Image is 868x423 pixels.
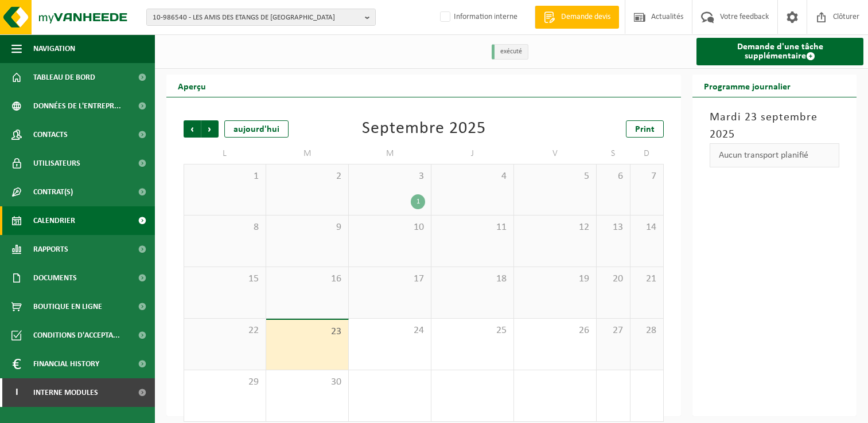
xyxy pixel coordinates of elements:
[355,273,425,285] span: 17
[224,120,289,138] div: aujourd'hui
[437,221,508,234] span: 11
[626,120,664,138] a: Print
[33,235,68,264] span: Rapports
[190,170,260,183] span: 1
[190,221,260,234] span: 8
[272,376,342,389] span: 30
[190,273,260,285] span: 15
[272,273,342,285] span: 16
[636,221,658,234] span: 14
[602,324,624,337] span: 27
[190,324,260,337] span: 22
[437,324,508,337] span: 25
[349,143,431,164] td: M
[520,221,590,234] span: 12
[431,143,514,164] td: J
[635,125,655,134] span: Print
[184,143,266,164] td: L
[602,170,624,183] span: 6
[535,6,619,29] a: Demande devis
[514,143,597,164] td: V
[438,9,517,26] label: Information interne
[11,378,22,407] span: I
[411,194,425,209] div: 1
[492,44,528,60] li: exécuté
[33,34,75,63] span: Navigation
[355,324,425,337] span: 24
[597,143,630,164] td: S
[636,324,658,337] span: 28
[184,120,201,138] span: Précédent
[630,143,664,164] td: D
[33,63,95,92] span: Tableau de bord
[33,178,73,206] span: Contrat(s)
[33,264,77,292] span: Documents
[190,376,260,389] span: 29
[520,324,590,337] span: 26
[146,9,376,26] button: 10-986540 - LES AMIS DES ETANGS DE [GEOGRAPHIC_DATA]
[33,120,68,149] span: Contacts
[602,273,624,285] span: 20
[636,170,658,183] span: 7
[272,221,342,234] span: 9
[636,273,658,285] span: 21
[33,378,98,407] span: Interne modules
[602,221,624,234] span: 13
[437,170,508,183] span: 4
[696,38,863,65] a: Demande d'une tâche supplémentaire
[272,326,342,338] span: 23
[33,149,80,178] span: Utilisateurs
[692,75,802,97] h2: Programme journalier
[153,9,360,26] span: 10-986540 - LES AMIS DES ETANGS DE [GEOGRAPHIC_DATA]
[558,11,613,23] span: Demande devis
[33,292,102,321] span: Boutique en ligne
[33,206,75,235] span: Calendrier
[272,170,342,183] span: 2
[362,120,486,138] div: Septembre 2025
[355,221,425,234] span: 10
[437,273,508,285] span: 18
[520,273,590,285] span: 19
[710,109,839,143] h3: Mardi 23 septembre 2025
[33,321,120,350] span: Conditions d'accepta...
[355,170,425,183] span: 3
[710,143,839,167] div: Aucun transport planifié
[166,75,217,97] h2: Aperçu
[33,92,121,120] span: Données de l'entrepr...
[201,120,219,138] span: Suivant
[520,170,590,183] span: 5
[266,143,349,164] td: M
[33,350,99,378] span: Financial History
